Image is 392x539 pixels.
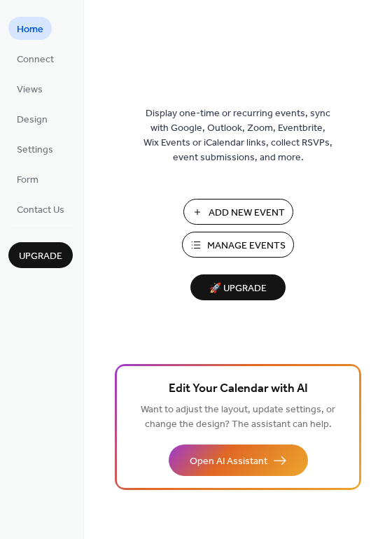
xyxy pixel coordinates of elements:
[8,47,62,70] a: Connect
[8,167,47,190] a: Form
[190,274,286,300] button: 🚀 Upgrade
[8,77,51,100] a: Views
[19,249,62,264] span: Upgrade
[141,400,335,434] span: Want to adjust the layout, update settings, or change the design? The assistant can help.
[8,242,73,268] button: Upgrade
[8,137,62,160] a: Settings
[8,197,73,220] a: Contact Us
[207,239,286,253] span: Manage Events
[209,206,285,220] span: Add New Event
[8,17,52,40] a: Home
[199,279,277,298] span: 🚀 Upgrade
[17,52,54,67] span: Connect
[8,107,56,130] a: Design
[17,113,48,127] span: Design
[143,106,332,165] span: Display one-time or recurring events, sync with Google, Outlook, Zoom, Eventbrite, Wix Events or ...
[183,199,293,225] button: Add New Event
[17,143,53,157] span: Settings
[17,203,64,218] span: Contact Us
[17,83,43,97] span: Views
[169,444,308,476] button: Open AI Assistant
[17,173,38,188] span: Form
[169,379,308,399] span: Edit Your Calendar with AI
[182,232,294,258] button: Manage Events
[17,22,43,37] span: Home
[190,454,267,469] span: Open AI Assistant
